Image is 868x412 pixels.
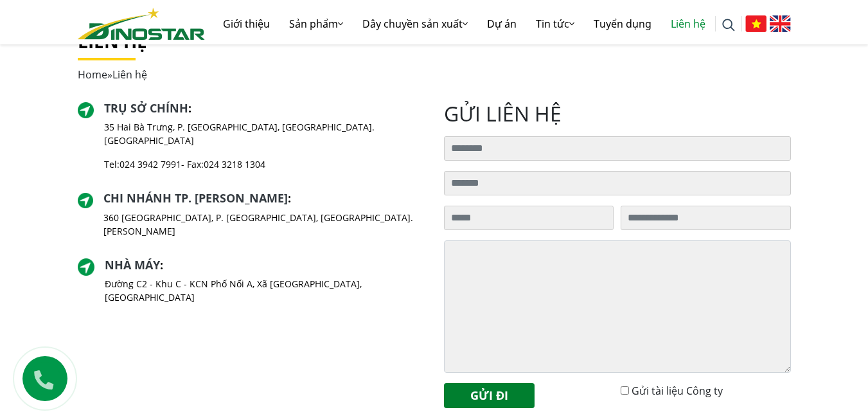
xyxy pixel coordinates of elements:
[103,190,288,206] a: Chi nhánh TP. [PERSON_NAME]
[105,257,160,273] a: Nhà máy
[745,15,766,32] img: Tiếng Việt
[204,158,265,170] a: 024 3218 1304
[584,3,661,44] a: Tuyển dụng
[661,3,715,44] a: Liên hệ
[526,3,584,44] a: Tin tức
[78,67,147,82] span: »
[78,258,95,276] img: directer
[279,3,353,44] a: Sản phẩm
[632,383,723,399] label: Gửi tài liệu Công ty
[477,3,526,44] a: Dự án
[722,19,735,31] img: search
[444,383,535,408] button: Gửi đi
[104,100,188,116] a: Trụ sở chính
[78,67,107,82] a: Home
[105,277,424,304] p: Đường C2 - Khu C - KCN Phố Nối A, Xã [GEOGRAPHIC_DATA], [GEOGRAPHIC_DATA]
[213,3,279,44] a: Giới thiệu
[78,31,791,53] h1: Liên hệ
[770,15,791,32] img: English
[353,3,477,44] a: Dây chuyền sản xuất
[120,158,181,170] a: 024 3942 7991
[103,192,425,206] h2: :
[78,8,205,40] img: logo
[104,120,424,147] p: 35 Hai Bà Trưng, P. [GEOGRAPHIC_DATA], [GEOGRAPHIC_DATA]. [GEOGRAPHIC_DATA]
[444,102,791,126] h2: gửi liên hệ
[104,157,424,171] p: Tel: - Fax:
[105,258,424,273] h2: :
[78,102,94,119] img: directer
[78,193,93,208] img: directer
[104,102,424,116] h2: :
[112,67,147,82] span: Liên hệ
[103,211,425,238] p: 360 [GEOGRAPHIC_DATA], P. [GEOGRAPHIC_DATA], [GEOGRAPHIC_DATA]. [PERSON_NAME]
